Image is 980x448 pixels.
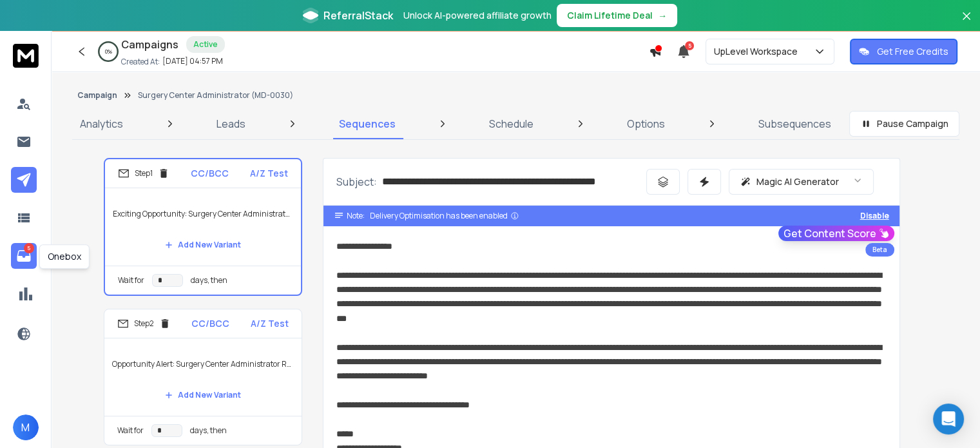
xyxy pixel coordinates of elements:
button: Add New Variant [155,232,251,258]
a: Subsequences [751,108,839,139]
p: 0 % [105,48,112,55]
a: Schedule [481,108,541,139]
p: A/Z Test [250,167,288,180]
a: 5 [11,243,37,269]
div: Open Intercom Messenger [933,404,964,434]
p: CC/BCC [191,167,229,180]
p: Analytics [80,116,123,131]
div: Delivery Optimisation has been enabled [370,211,519,221]
p: Options [627,116,665,131]
li: Step2CC/BCCA/Z TestOpportunity Alert: Surgery Center Administrator RoleAdd New VariantWait forday... [104,309,302,445]
p: Wait for [117,425,144,436]
h1: Campaigns [121,37,178,52]
div: Step 2 [117,318,171,329]
button: Disable [860,211,889,221]
span: → [658,9,667,22]
button: Add New Variant [155,382,251,408]
p: Unlock AI-powered affiliate growth [403,9,552,22]
div: Onebox [39,244,90,269]
a: Analytics [72,108,131,139]
button: Get Content Score [778,226,894,241]
button: Magic AI Generator [729,169,874,195]
button: Close banner [958,8,975,39]
p: Exciting Opportunity: Surgery Center Administrator Role [113,196,293,232]
button: Pause Campaign [849,111,959,137]
span: ReferralStack [323,8,393,23]
button: Claim Lifetime Deal→ [557,4,677,27]
p: 5 [24,243,34,253]
p: Magic AI Generator [756,175,839,188]
p: days, then [190,425,227,436]
p: A/Z Test [251,317,289,330]
p: Subsequences [758,116,831,131]
span: 5 [685,41,694,50]
p: Wait for [118,275,144,286]
p: Created At: [121,57,160,67]
li: Step1CC/BCCA/Z TestExciting Opportunity: Surgery Center Administrator RoleAdd New VariantWait for... [104,158,302,296]
p: Schedule [489,116,533,131]
p: [DATE] 04:57 PM [162,56,223,66]
p: Leads [216,116,245,131]
p: Sequences [339,116,396,131]
div: Beta [865,243,894,257]
a: Options [619,108,673,139]
button: M [13,414,39,440]
p: Surgery Center Administrator (MD-0030) [138,90,293,101]
p: CC/BCC [191,317,229,330]
p: Opportunity Alert: Surgery Center Administrator Role [112,346,294,382]
p: UpLevel Workspace [714,45,803,58]
p: Get Free Credits [877,45,948,58]
a: Sequences [331,108,403,139]
button: Campaign [77,90,117,101]
div: Active [186,36,225,53]
a: Leads [209,108,253,139]
p: days, then [191,275,227,286]
div: Step 1 [118,168,169,179]
span: Note: [347,211,365,221]
button: Get Free Credits [850,39,957,64]
p: Subject: [336,174,377,190]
